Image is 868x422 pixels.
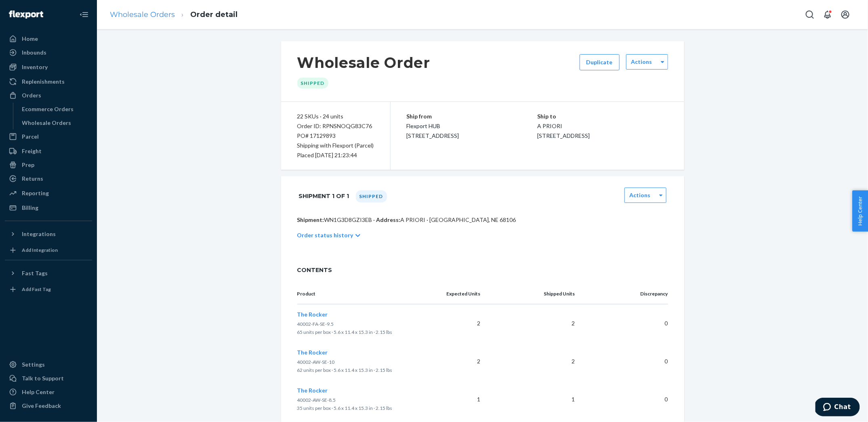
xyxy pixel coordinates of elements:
[580,54,620,70] button: Duplicate
[297,54,431,71] h1: Wholesale Order
[446,395,480,403] p: 1
[5,386,92,399] a: Help Center
[22,63,48,71] div: Inventory
[446,357,480,365] p: 2
[22,119,71,127] div: Wholesale Orders
[190,10,237,19] a: Order detail
[22,133,39,141] div: Parcel
[5,358,92,371] a: Settings
[5,372,92,385] button: Talk to Support
[297,216,668,224] p: WN1G3D8GZI3EB · A PRIORI · [GEOGRAPHIC_DATA], NE 68106
[297,321,334,327] span: 40002-FA-SE-9.5
[22,91,41,99] div: Orders
[5,283,92,296] a: Add Fast Tag
[297,387,328,394] span: The Rocker
[9,11,43,19] img: Flexport logo
[407,122,459,139] span: Flexport HUB [STREET_ADDRESS]
[22,175,43,183] div: Returns
[76,6,92,23] button: Close Navigation
[297,141,374,150] p: Shipping with Flexport (Parcel)
[299,188,349,205] h1: Shipment 1 of 1
[18,116,92,129] a: Wholesale Orders
[5,32,92,45] a: Home
[5,158,92,171] a: Prep
[815,398,860,418] iframe: Opens a widget where you can chat to one of our agents
[18,103,92,116] a: Ecommerce Orders
[297,266,668,274] span: CONTENTS
[297,231,353,239] p: Order status history
[22,189,49,197] div: Reporting
[22,388,55,396] div: Help Center
[852,190,868,232] button: Help Center
[5,61,92,74] a: Inventory
[297,348,328,357] button: The Rocker
[802,6,818,23] button: Open Search Box
[5,187,92,200] a: Reporting
[5,145,92,158] a: Freight
[493,395,575,403] p: 1
[297,349,328,356] span: The Rocker
[297,78,328,89] div: Shipped
[297,366,434,374] p: 62 units per box · 5.6 x 11.4 x 15.3 in · 2.15 lbs
[588,395,668,403] p: 0
[22,105,74,113] div: Ecommerce Orders
[5,75,92,88] a: Replenishments
[5,228,92,241] button: Integrations
[22,147,42,155] div: Freight
[493,357,575,365] p: 2
[103,3,244,27] ol: breadcrumbs
[5,89,92,102] a: Orders
[537,122,590,139] span: A PRIORI [STREET_ADDRESS]
[588,290,668,298] p: Discrepancy
[297,386,328,395] button: The Rocker
[837,6,853,23] button: Open account menu
[297,121,374,131] div: Order ID: RPNSNOQG83C76
[297,310,328,319] button: The Rocker
[22,204,38,212] div: Billing
[820,6,836,23] button: Open notifications
[5,399,92,412] button: Give Feedback
[588,357,668,365] p: 0
[630,191,651,199] label: Actions
[110,10,175,19] a: Wholesale Orders
[376,216,401,223] span: Address:
[22,269,48,277] div: Fast Tags
[5,244,92,257] a: Add Integration
[297,328,434,336] p: 65 units per box · 5.6 x 11.4 x 15.3 in · 2.15 lbs
[22,286,51,293] div: Add Fast Tag
[297,359,335,365] span: 40002-AW-SE-10
[22,35,38,43] div: Home
[22,230,56,238] div: Integrations
[5,201,92,214] a: Billing
[297,290,434,298] p: Product
[5,130,92,143] a: Parcel
[22,402,61,410] div: Give Feedback
[22,247,58,253] div: Add Integration
[297,112,374,121] div: 22 SKUs · 24 units
[22,161,34,169] div: Prep
[588,319,668,327] p: 0
[297,311,328,318] span: The Rocker
[297,150,374,160] div: Placed [DATE] 21:23:44
[297,397,336,403] span: 40002-AW-SE-8.5
[356,190,387,203] div: Shipped
[407,112,538,121] p: Ship from
[631,58,652,66] label: Actions
[22,78,65,86] div: Replenishments
[22,361,45,369] div: Settings
[493,290,575,298] p: Shipped Units
[537,112,668,121] p: Ship to
[5,172,92,185] a: Returns
[297,216,324,223] span: Shipment:
[493,319,575,327] p: 2
[22,374,64,382] div: Talk to Support
[446,319,480,327] p: 2
[5,46,92,59] a: Inbounds
[297,131,374,141] div: PO# 17129893
[5,267,92,280] button: Fast Tags
[446,290,480,298] p: Expected Units
[297,404,434,412] p: 35 units per box · 5.6 x 11.4 x 15.3 in · 2.15 lbs
[22,49,46,57] div: Inbounds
